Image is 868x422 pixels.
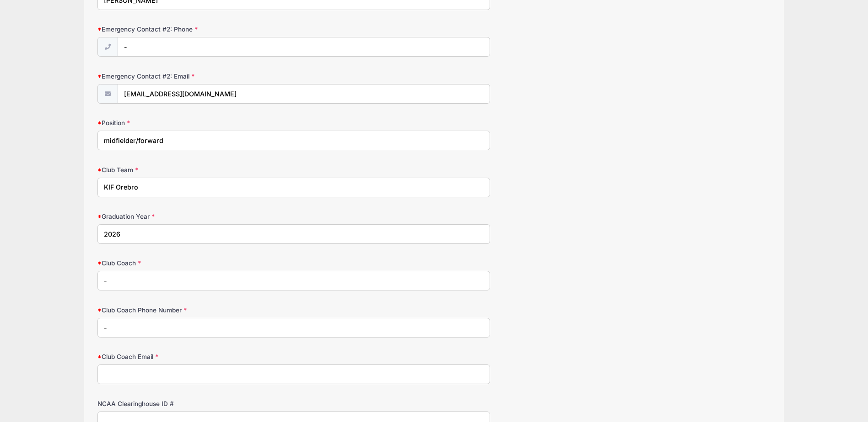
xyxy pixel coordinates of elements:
[118,37,490,57] input: (xxx) xxx-xxxx
[97,25,322,34] label: Emergency Contact #2: Phone
[118,84,490,104] input: email@email.com
[97,399,322,408] label: NCAA Clearinghouse ID #
[97,165,322,174] label: Club Team
[97,352,322,361] label: Club Coach Email
[97,212,322,221] label: Graduation Year
[97,258,322,268] label: Club Coach
[97,306,322,315] label: Club Coach Phone Number
[97,72,322,81] label: Emergency Contact #2: Email
[97,118,322,127] label: Position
